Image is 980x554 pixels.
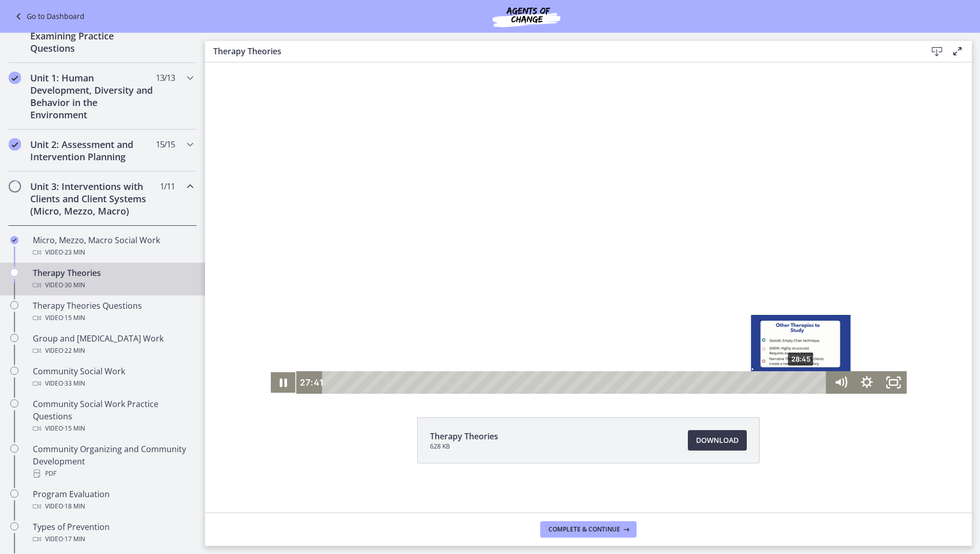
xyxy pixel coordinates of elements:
span: Complete & continue [548,525,620,534]
span: 1 / 11 [160,180,175,193]
div: Video [33,279,193,291]
span: · 22 min [63,345,85,357]
h2: Strategy: Approaching and Examining Practice Questions [30,17,155,54]
div: Video [33,246,193,259]
div: Community Social Work Practice Questions [33,398,193,435]
h2: Unit 1: Human Development, Diversity and Behavior in the Environment [30,72,155,121]
div: Program Evaluation [33,488,193,513]
div: Video [33,312,193,324]
span: 13 / 13 [156,72,175,84]
button: Fullscreen [676,335,702,358]
h2: Unit 3: Interventions with Clients and Client Systems (Micro, Mezzo, Macro) [30,180,155,217]
i: Completed [9,72,21,84]
span: · 15 min [63,422,85,435]
a: Go to Dashboard [12,10,85,23]
i: Completed [9,138,21,151]
span: · 33 min [63,377,85,390]
div: Video [33,500,193,513]
span: · 18 min [63,500,85,513]
img: Agents of Change [465,4,588,29]
div: Video [33,422,193,435]
div: Therapy Theories Questions [33,300,193,324]
span: 15 / 15 [156,138,175,151]
span: · 30 min [63,279,85,291]
button: Mute [622,335,649,358]
i: Completed [10,236,18,244]
div: Therapy Theories [33,267,193,291]
button: Complete & continue [540,521,637,538]
span: · 17 min [63,533,85,545]
div: Community Social Work [33,365,193,390]
div: PDF [33,467,193,480]
span: · 23 min [63,246,85,259]
span: 628 KB [430,442,498,451]
div: Video [33,533,193,545]
div: Video [33,377,193,390]
span: · 15 min [63,312,85,324]
span: Download [696,434,739,446]
div: Micro, Mezzo, Macro Social Work [33,234,193,259]
div: Community Organizing and Community Development [33,443,193,480]
iframe: Video Lesson [205,36,972,394]
div: Types of Prevention [33,521,193,545]
a: Download [688,430,747,451]
div: Group and [MEDICAL_DATA] Work [33,332,193,357]
h3: Therapy Theories [213,45,910,57]
div: Video [33,345,193,357]
span: Therapy Theories [430,430,498,442]
button: Show settings menu [649,335,676,358]
h2: Unit 2: Assessment and Intervention Planning [30,138,155,163]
